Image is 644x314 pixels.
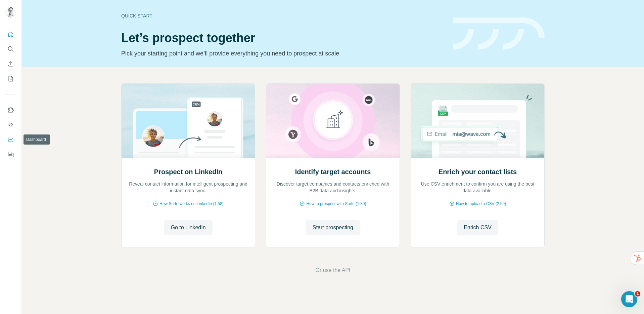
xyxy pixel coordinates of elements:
[418,181,538,194] p: Use CSV enrichment to confirm you are using the best data available.
[295,167,371,176] h2: Identify target accounts
[456,201,506,207] span: How to upload a CSV (2:59)
[621,291,637,307] iframe: Intercom live chat
[121,12,445,19] div: Quick start
[154,167,222,176] h2: Prospect on LinkedIn
[121,31,445,45] h1: Let’s prospect together
[5,28,16,40] button: Quick start
[457,220,498,235] button: Enrich CSV
[128,181,248,194] p: Reveal contact information for intelligent prospecting and instant data sync.
[171,224,205,232] span: Go to LinkedIn
[266,84,400,158] img: Identify target accounts
[313,224,353,232] span: Start prospecting
[315,266,350,274] button: Or use the API
[453,17,545,50] img: banner
[5,119,16,131] button: Use Surfe API
[439,167,517,176] h2: Enrich your contact lists
[306,201,366,207] span: How to prospect with Surfe (1:30)
[5,104,16,116] button: Use Surfe on LinkedIn
[5,7,16,17] img: Avatar
[464,224,492,232] span: Enrich CSV
[306,220,360,235] button: Start prospecting
[5,148,16,160] button: Feedback
[635,291,640,297] span: 1
[159,201,224,207] span: How Surfe works on LinkedIn (1:58)
[273,181,393,194] p: Discover target companies and contacts enriched with B2B data and insights.
[5,58,16,70] button: Enrich CSV
[5,43,16,55] button: Search
[164,220,212,235] button: Go to LinkedIn
[5,73,16,85] button: My lists
[121,84,255,158] img: Prospect on LinkedIn
[121,49,445,58] p: Pick your starting point and we’ll provide everything you need to prospect at scale.
[411,84,545,158] img: Enrich your contact lists
[5,133,16,146] button: Dashboard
